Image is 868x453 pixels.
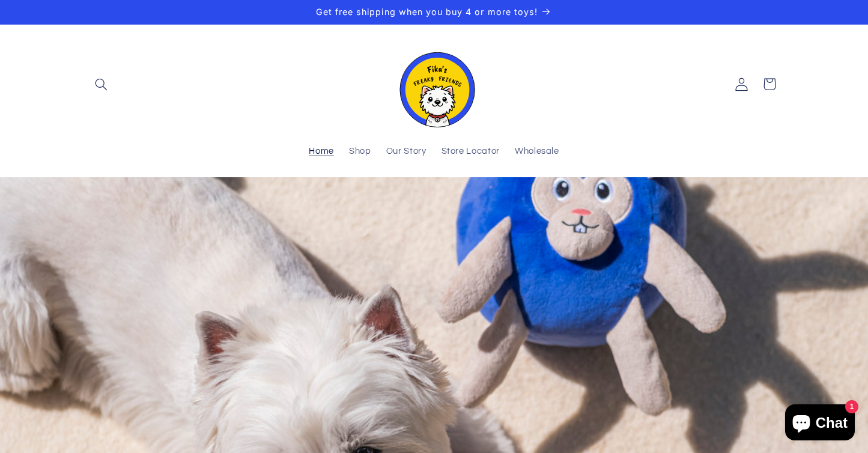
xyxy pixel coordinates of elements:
span: Our Story [386,146,426,157]
span: Store Locator [442,146,500,157]
span: Shop [349,146,371,157]
summary: Search [87,70,115,98]
img: Fika's Freaky Friends [392,41,476,127]
a: Home [302,139,342,165]
inbox-online-store-chat: Shopify online store chat [782,404,858,443]
span: Wholesale [515,146,559,157]
a: Shop [341,139,378,165]
span: Get free shipping when you buy 4 or more toys! [316,7,538,17]
a: Fika's Freaky Friends [387,37,481,132]
a: Our Story [378,139,434,165]
a: Store Locator [434,139,507,165]
a: Wholesale [507,139,566,165]
span: Home [309,146,334,157]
